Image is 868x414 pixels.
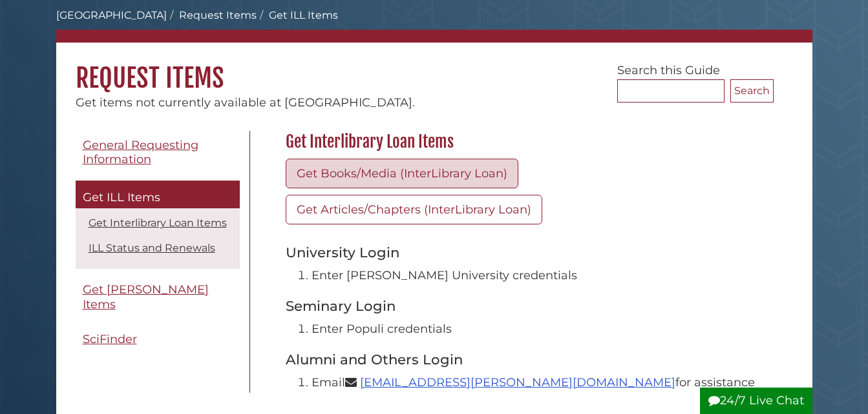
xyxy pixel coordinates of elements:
h2: Get Interlibrary Loan Items [279,132,774,152]
a: Request Items [179,9,257,21]
li: Email for assistance [312,374,767,391]
li: Enter Populi credentials [312,320,767,338]
a: Get ILL Items [76,181,240,209]
button: 24/7 Live Chat [700,388,812,414]
h3: Alumni and Others Login [286,351,767,368]
a: Get Books/Media (InterLibrary Loan) [286,159,518,188]
a: [GEOGRAPHIC_DATA] [56,9,167,21]
a: SciFinder [76,325,240,354]
span: General Requesting Information [83,138,198,167]
a: ILL Status and Renewals [89,242,215,254]
h1: Request Items [56,43,812,94]
li: Enter [PERSON_NAME] University credentials [312,267,767,284]
div: Guide Pages [76,131,240,360]
a: Get [PERSON_NAME] Items [76,275,240,319]
a: Get Articles/Chapters (InterLibrary Loan) [286,195,542,224]
a: [EMAIL_ADDRESS][PERSON_NAME][DOMAIN_NAME] [360,375,675,389]
span: Get items not currently available at [GEOGRAPHIC_DATA]. [76,95,415,110]
h3: Seminary Login [286,297,767,314]
li: Get ILL Items [257,8,338,23]
h3: University Login [286,244,767,261]
span: Get ILL Items [83,190,160,204]
nav: breadcrumb [56,8,812,43]
button: Search [730,79,774,103]
span: SciFinder [83,332,137,346]
a: Get Interlibrary Loan Items [89,217,227,229]
span: Get [PERSON_NAME] Items [83,282,209,311]
a: General Requesting Information [76,131,240,174]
